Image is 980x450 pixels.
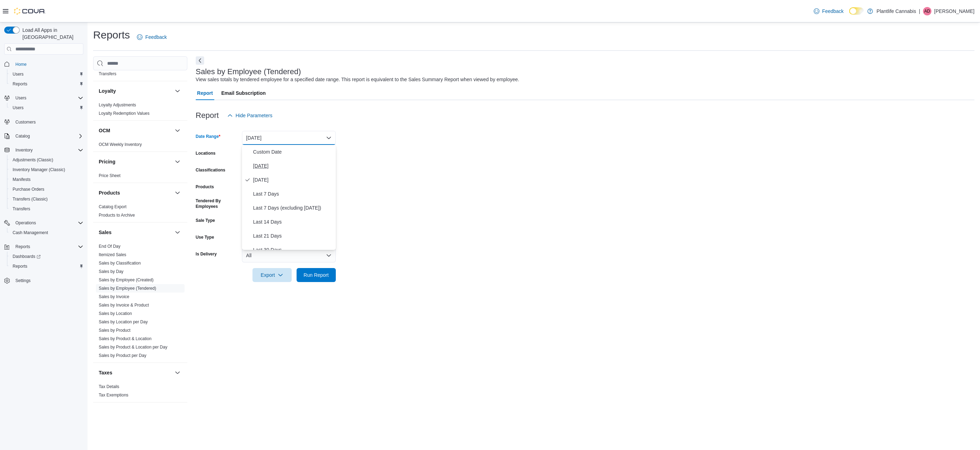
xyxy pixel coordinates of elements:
button: [DATE] [242,131,336,145]
button: Hide Parameters [224,108,275,122]
button: Loyalty [173,87,182,95]
span: Users [13,94,83,102]
p: | [919,7,920,15]
input: Dark Mode [849,7,864,15]
a: Loyalty Adjustments [99,103,136,107]
a: Transfers (Classic) [10,195,50,203]
button: Operations [1,218,86,228]
label: Tendered By Employees [196,198,239,209]
a: Itemized Sales [99,252,126,257]
label: Sale Type [196,218,215,223]
a: Purchase Orders [10,185,47,194]
span: Run Report [304,272,329,279]
h3: Report [196,111,219,120]
span: Catalog [13,132,83,140]
span: Transfers (Classic) [13,196,48,202]
a: Sales by Invoice [99,294,129,299]
span: End Of Day [99,244,120,249]
button: Sales [99,229,172,236]
span: Transfers [99,71,116,77]
a: Sales by Location [99,311,132,316]
span: Reports [10,262,83,270]
span: Cash Management [10,228,83,237]
button: OCM [99,127,172,134]
div: Antoinette De Raucourt [923,7,931,15]
a: Catalog Export [99,204,126,209]
a: Sales by Location per Day [99,319,148,324]
span: Catalog Export [99,204,126,210]
span: Home [13,59,83,68]
a: End Of Day [99,244,120,249]
label: Use Type [196,234,214,240]
a: Reports [10,262,30,270]
span: Operations [15,220,36,226]
span: Reports [13,81,27,87]
div: Sales [93,242,187,363]
span: Sales by Invoice [99,294,129,300]
a: Inventory Manager (Classic) [10,166,68,174]
a: Transfers [10,205,33,213]
button: Users [7,103,86,113]
span: Customers [15,119,36,125]
button: Cash Management [7,228,86,238]
button: Catalog [1,131,86,141]
a: Users [10,104,26,112]
button: Reports [7,261,86,271]
h3: OCM [99,127,110,134]
img: Cova [14,8,46,15]
span: Sales by Product [99,328,131,333]
span: AD [924,7,930,15]
a: Tax Exemptions [99,393,128,398]
button: Users [7,69,86,79]
div: Products [93,203,187,222]
button: Inventory [1,145,86,155]
p: [PERSON_NAME] [934,7,974,15]
span: Settings [13,276,83,285]
div: Loyalty [93,101,187,120]
span: Transfers [13,206,30,212]
a: Sales by Invoice & Product [99,303,149,308]
span: Last 7 Days [253,190,333,198]
span: Catalog [15,133,30,139]
span: Inventory [13,146,83,154]
span: Sales by Location per Day [99,319,148,325]
a: Customers [13,118,39,126]
h3: Taxes [99,369,112,376]
a: Products to Archive [99,213,135,218]
div: Taxes [93,382,187,402]
button: Customers [1,117,86,127]
span: Settings [15,278,30,283]
label: Locations [196,150,216,156]
span: Tax Exemptions [99,392,128,398]
span: Users [13,105,23,111]
span: Operations [13,219,83,227]
h1: Reports [93,28,130,42]
h3: Products [99,189,120,196]
span: Manifests [13,177,30,182]
button: Run Report [297,268,336,282]
span: Email Subscription [221,86,266,100]
span: Dashboards [13,254,41,259]
a: Loyalty Redemption Values [99,111,150,116]
a: Transfers [99,71,116,76]
button: Users [13,94,29,102]
button: Settings [1,275,86,286]
span: Reports [10,80,83,88]
a: Home [13,60,29,69]
span: [DATE] [253,176,333,184]
button: Pricing [173,157,182,166]
button: All [242,248,336,262]
button: Inventory Manager (Classic) [7,165,86,175]
button: Transfers (Classic) [7,194,86,204]
span: Users [10,70,83,78]
a: Sales by Product [99,328,131,333]
span: Inventory Manager (Classic) [13,167,65,173]
p: Plantlife Cannabis [876,7,916,15]
label: Products [196,184,214,190]
span: Inventory [15,147,33,153]
a: Cash Management [10,228,51,237]
a: Users [10,70,26,78]
span: Itemized Sales [99,252,126,258]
